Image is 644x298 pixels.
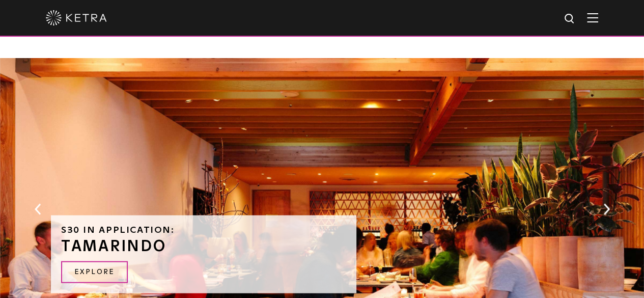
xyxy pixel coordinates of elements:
[61,226,346,235] h6: S30 in Application:
[564,13,576,25] img: search icon
[61,239,346,254] h3: TAMARINDO
[601,203,611,216] button: Next
[587,13,598,22] img: Hamburger%20Nav.svg
[33,203,43,216] button: Previous
[46,10,107,25] img: ketra-logo-2019-white
[61,261,128,283] a: EXPLORE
